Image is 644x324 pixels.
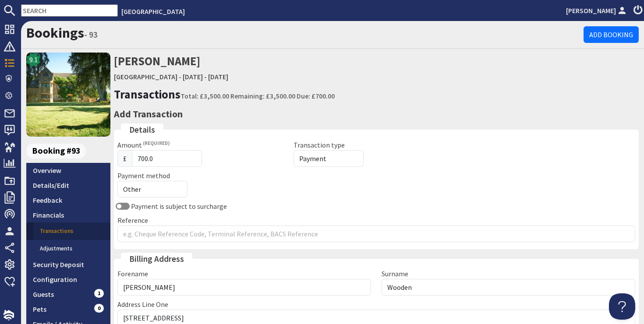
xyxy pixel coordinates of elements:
label: Address Line One [117,300,168,309]
label: Forename [117,269,148,278]
input: e.g. 45.55 [132,150,202,167]
a: Details/Edit [26,178,110,193]
a: Booking #93 [26,144,107,158]
a: Guests1 [26,287,110,302]
span: £ [117,150,132,167]
a: Adjustments [33,240,110,257]
span: - [179,72,181,81]
label: Surname [382,269,408,278]
small: Total: £3,500.00 Remaining: £3,500.00 Due: £700.00 [180,92,335,100]
a: Configuration [26,272,110,287]
span: 9.1 [29,54,38,65]
legend: Billing Address [121,253,192,265]
a: Overview [26,163,110,178]
label: Transaction type [294,141,345,149]
a: [GEOGRAPHIC_DATA] [114,72,177,81]
a: [DATE] - [DATE] [183,72,228,81]
span: 0 [94,304,104,313]
a: Bookings [26,24,84,42]
label: Payment is subject to surcharge [130,202,227,211]
a: Financials [26,208,110,222]
label: Payment method [117,171,170,180]
h3: Add Transaction [114,108,639,120]
a: Pets0 [26,302,110,317]
span: Booking #93 [26,144,86,158]
span: translation missing: en.Details [129,124,155,135]
a: Security Deposit [26,257,110,272]
iframe: Toggle Customer Support [609,293,635,320]
a: [GEOGRAPHIC_DATA] [121,7,185,16]
img: staytech_i_w-64f4e8e9ee0a9c174fd5317b4b171b261742d2d393467e5bdba4413f4f884c10.svg [4,310,14,320]
input: e.g. Cheque Reference Code, Terminal Reference, BACS Reference [117,225,635,242]
input: SEARCH [21,4,118,17]
small: - 93 [84,29,98,40]
label: Amount [117,141,170,149]
a: Feedback [26,193,110,208]
a: Add Booking [584,26,639,43]
a: Transactions [33,222,110,240]
img: Primrose Manor's icon [26,53,110,137]
h2: [PERSON_NAME] [114,53,639,84]
span: 1 [94,289,104,298]
a: Transactions [114,87,180,102]
label: Reference [117,216,148,225]
a: [PERSON_NAME] [566,5,628,16]
a: Primrose Manor's icon9.1 [26,53,110,137]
